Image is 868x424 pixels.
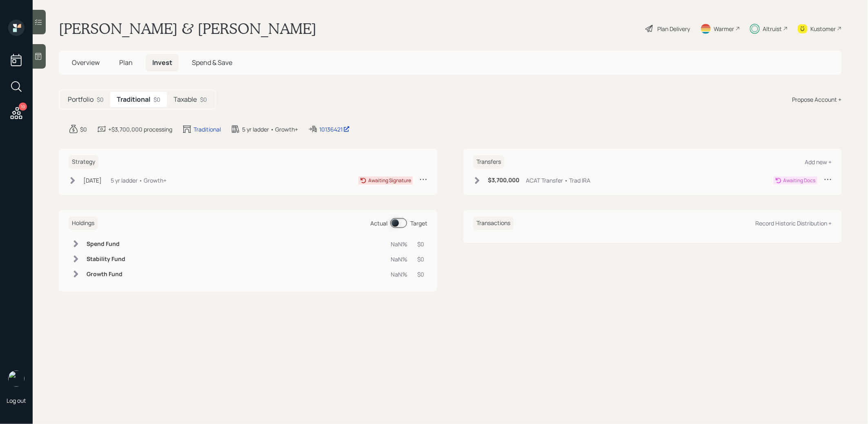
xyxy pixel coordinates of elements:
[8,370,24,387] img: treva-nostdahl-headshot.png
[72,58,100,67] span: Overview
[68,96,93,103] h5: Portfolio
[658,25,690,33] div: Plan Delivery
[200,95,207,104] div: $0
[242,125,298,134] div: 5 yr ladder • Growth+
[488,177,519,184] h6: $3,700,000
[805,158,832,166] div: Add new +
[192,58,232,67] span: Spend & Save
[319,125,350,134] div: 10136421
[473,216,514,230] h6: Transactions
[111,176,167,185] div: 5 yr ladder • Growth+
[763,25,782,33] div: Altruist
[756,219,832,227] div: Record Historic Distribution +
[152,58,172,67] span: Invest
[410,219,427,228] div: Target
[7,397,26,404] div: Log out
[19,103,27,111] div: 10
[417,255,424,263] div: $0
[473,155,504,169] h6: Transfers
[391,240,407,248] div: NaN%
[69,216,98,230] h6: Holdings
[108,125,172,134] div: +$3,700,000 processing
[368,177,411,184] div: Awaiting Signature
[59,20,316,38] h1: [PERSON_NAME] & [PERSON_NAME]
[526,176,590,185] div: ACAT Transfer • Trad IRA
[87,271,125,278] h6: Growth Fund
[154,95,160,104] div: $0
[417,240,424,248] div: $0
[391,255,407,263] div: NaN%
[783,177,816,184] div: Awaiting Docs
[87,256,125,263] h6: Stability Fund
[174,96,197,103] h5: Taxable
[811,25,836,33] div: Kustomer
[69,155,98,169] h6: Strategy
[714,25,734,33] div: Warmer
[83,176,102,185] div: [DATE]
[370,219,387,228] div: Actual
[119,58,133,67] span: Plan
[194,125,221,134] div: Traditional
[391,270,407,279] div: NaN%
[87,241,125,248] h6: Spend Fund
[792,95,842,104] div: Propose Account +
[417,270,424,279] div: $0
[117,96,150,103] h5: Traditional
[97,95,104,104] div: $0
[80,125,87,134] div: $0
